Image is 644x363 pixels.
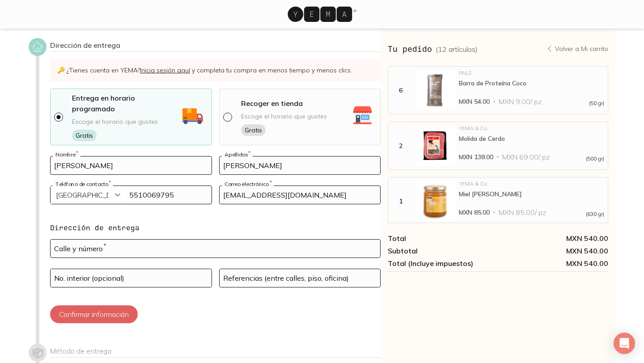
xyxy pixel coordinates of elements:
span: MXN 9.00 / pz [499,97,542,106]
div: Miel [PERSON_NAME] [459,190,604,198]
div: MXN 540.00 [498,246,608,255]
p: Volver a Mi carrito [555,45,608,53]
div: 6 [390,86,411,94]
a: Volver a Mi carrito [546,45,608,53]
div: 2 [390,142,411,150]
span: MXN 85.00 [459,208,490,217]
div: YEMA & Co [459,181,604,186]
div: YEMA & Co [459,126,604,131]
a: Inicia sesión aquí [140,66,190,74]
label: Nombre [53,151,80,158]
span: (630 gr) [586,211,604,217]
span: MXN 85.00 / pz [499,208,546,217]
h3: Tu pedido [388,43,478,55]
div: Contacto [50,156,381,323]
span: MXN 54.00 [459,97,490,106]
span: Gratis [72,130,97,141]
div: Barra de Proteína Coco [459,79,604,87]
span: MXN 69.00 / pz [502,152,550,161]
div: Dirección de entrega [50,41,381,52]
img: Molida de Cerdo [415,126,455,166]
button: Confirmar información [50,305,138,323]
div: PALS [459,70,604,76]
img: Miel de Abeja Grande [415,181,455,221]
span: (50 gr) [589,101,604,106]
span: ( 12 artículos ) [436,45,478,54]
p: Entrega en horario programado [72,93,179,114]
div: Total [388,234,498,243]
h4: Dirección de entrega [50,222,381,233]
img: Barra de Proteína Coco [415,70,455,110]
span: Escoge el horario que gustes [72,118,158,126]
div: Molida de Cerdo [459,135,604,143]
span: Key [57,66,65,74]
div: Método de entrega [50,346,381,358]
label: Teléfono de contacto [53,181,113,187]
div: Total (Incluye impuestos) [388,259,498,268]
label: Apellidos [222,151,253,158]
span: (500 gr) [586,156,604,161]
div: Open Intercom Messenger [614,333,635,354]
div: 1 [390,197,411,205]
span: Gratis [241,124,266,136]
div: Subtotal [388,246,498,255]
span: Escoge el horario que gustes [241,112,327,121]
p: Recoger en tienda [241,98,303,109]
label: Correo electrónico [222,181,274,187]
span: MXN 540.00 [498,259,608,268]
span: MXN 138.00 [459,152,493,161]
p: ¿Tienes cuenta en YEMA? y completa tu compra en menos tiempo y menos clics. [50,59,381,81]
div: MXN 540.00 [498,234,608,243]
